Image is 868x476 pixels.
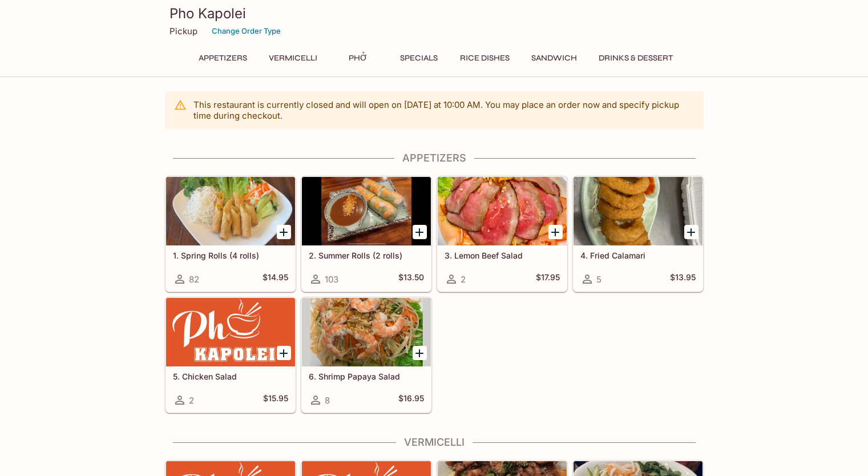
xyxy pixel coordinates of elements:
button: Add 4. Fried Calamari [684,225,699,239]
h5: $13.50 [398,272,424,286]
div: 1. Spring Rolls (4 rolls) [166,177,295,245]
h5: $17.95 [536,272,560,286]
button: Vermicelli [263,50,324,66]
button: Change Order Type [207,22,286,40]
h5: 2. Summer Rolls (2 rolls) [309,251,424,260]
h5: 3. Lemon Beef Salad [445,251,560,260]
button: Add 1. Spring Rolls (4 rolls) [277,225,291,239]
h5: $13.95 [670,272,696,286]
h5: 1. Spring Rolls (4 rolls) [173,251,288,260]
button: Add 3. Lemon Beef Salad [548,225,563,239]
h4: Vermicelli [165,436,704,449]
h3: Pho Kapolei [169,5,699,22]
span: 5 [596,274,601,285]
button: Rice Dishes [454,50,516,66]
h5: $16.95 [398,393,424,407]
h5: 4. Fried Calamari [580,251,696,260]
a: 1. Spring Rolls (4 rolls)82$14.95 [165,176,296,292]
button: Drinks & Dessert [592,50,679,66]
div: 6. Shrimp Papaya Salad [302,298,431,366]
button: Add 5. Chicken Salad [277,346,291,360]
p: This restaurant is currently closed and will open on [DATE] at 10:00 AM . You may place an order ... [193,99,695,121]
a: 5. Chicken Salad2$15.95 [165,297,296,413]
span: 2 [189,395,194,406]
div: 2. Summer Rolls (2 rolls) [302,177,431,245]
div: 4. Fried Calamari [574,177,703,245]
span: 82 [189,274,199,285]
span: 103 [325,274,338,285]
div: 3. Lemon Beef Salad [438,177,567,245]
p: Pickup [169,26,197,37]
button: Add 6. Shrimp Papaya Salad [413,346,427,360]
a: 6. Shrimp Papaya Salad8$16.95 [301,297,431,413]
h5: 5. Chicken Salad [173,372,288,381]
h5: $15.95 [263,393,288,407]
button: Phở [333,50,384,66]
span: 8 [325,395,330,406]
span: 2 [461,274,466,285]
div: 5. Chicken Salad [166,298,295,366]
button: Add 2. Summer Rolls (2 rolls) [413,225,427,239]
a: 2. Summer Rolls (2 rolls)103$13.50 [301,176,431,292]
button: Appetizers [192,50,253,66]
a: 4. Fried Calamari5$13.95 [573,176,703,292]
h4: Appetizers [165,152,704,164]
h5: $14.95 [263,272,288,286]
button: Specials [393,50,445,66]
h5: 6. Shrimp Papaya Salad [309,372,424,381]
button: Sandwich [525,50,583,66]
a: 3. Lemon Beef Salad2$17.95 [437,176,567,292]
